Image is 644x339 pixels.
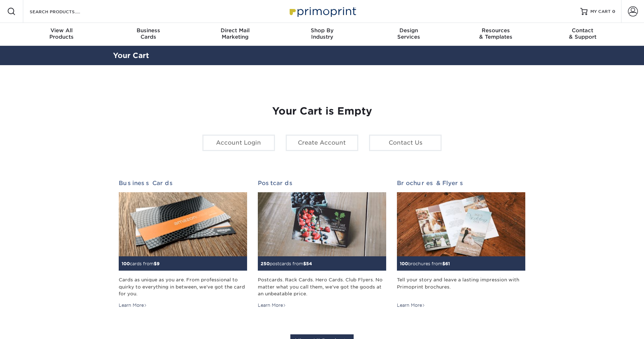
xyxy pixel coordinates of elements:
[286,135,358,151] a: Create Account
[445,261,450,266] span: 61
[365,27,452,34] span: Design
[590,9,611,15] span: MY CART
[192,27,279,40] div: Marketing
[105,27,192,40] div: Cards
[122,261,130,266] span: 100
[258,192,386,257] img: Postcards
[18,27,105,40] div: Products
[119,192,247,257] img: Business Cards
[539,27,626,34] span: Contact
[258,180,386,187] h2: Postcards
[400,261,408,266] span: 100
[452,23,539,46] a: Resources& Templates
[261,261,270,266] span: 250
[105,27,192,34] span: Business
[202,135,275,151] a: Account Login
[119,180,247,187] h2: Business Cards
[119,302,147,309] div: Learn More
[113,51,149,60] a: Your Cart
[306,261,312,266] span: 54
[157,261,159,266] span: 9
[539,23,626,46] a: Contact& Support
[539,27,626,40] div: & Support
[286,4,358,19] img: Primoprint
[365,23,452,46] a: DesignServices
[119,180,247,309] a: Business Cards 100cards from$9 Cards as unique as you are. From professional to quirky to everyth...
[258,180,386,309] a: Postcards 250postcards from$54 Postcards. Rack Cards. Hero Cards. Club Flyers. No matter what you...
[452,27,539,40] div: & Templates
[119,105,526,117] h1: Your Cart is Empty
[303,261,306,266] span: $
[192,27,279,34] span: Direct Mail
[261,261,312,266] small: postcards from
[400,261,450,266] small: brochures from
[365,27,452,40] div: Services
[612,9,615,14] span: 0
[442,261,445,266] span: $
[279,23,365,46] a: Shop ByIndustry
[397,276,525,297] div: Tell your story and leave a lasting impression with Primoprint brochures.
[154,261,157,266] span: $
[279,27,365,34] span: Shop By
[192,23,279,46] a: Direct MailMarketing
[258,276,386,297] div: Postcards. Rack Cards. Hero Cards. Club Flyers. No matter what you call them, we've got the goods...
[369,135,442,151] a: Contact Us
[18,23,105,46] a: View AllProducts
[119,276,247,297] div: Cards as unique as you are. From professional to quirky to everything in between, we've got the c...
[105,23,192,46] a: BusinessCards
[29,7,99,16] input: SEARCH PRODUCTS.....
[18,27,105,34] span: View All
[397,180,525,187] h2: Brochures & Flyers
[397,180,525,309] a: Brochures & Flyers 100brochures from$61 Tell your story and leave a lasting impression with Primo...
[279,27,365,40] div: Industry
[122,261,159,266] small: cards from
[397,192,525,257] img: Brochures & Flyers
[258,302,286,309] div: Learn More
[452,27,539,34] span: Resources
[397,302,425,309] div: Learn More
